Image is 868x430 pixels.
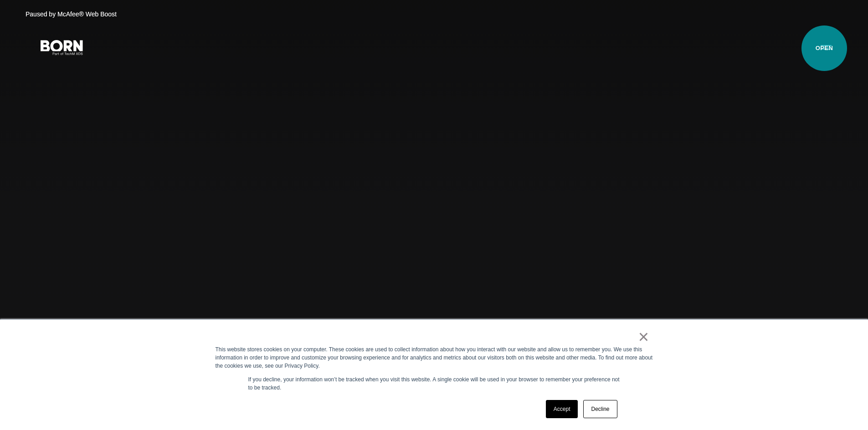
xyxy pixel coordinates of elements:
[638,333,649,341] a: ×
[5,5,132,24] div: Paused by McAfee® Web Boost
[248,375,620,392] p: If you decline, your information won’t be tracked when you visit this website. A single cookie wi...
[815,37,837,56] button: Open
[216,345,653,370] div: This website stores cookies on your computer. These cookies are used to collect information about...
[583,400,617,418] a: Decline
[546,400,578,418] a: Accept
